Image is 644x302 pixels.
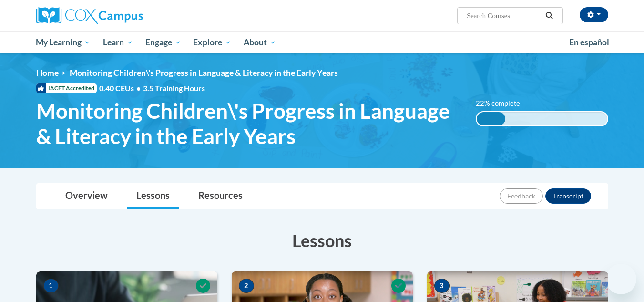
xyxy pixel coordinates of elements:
a: En español [563,32,615,52]
input: Search Courses [466,10,542,21]
a: Lessons [127,184,179,209]
a: Engage [139,31,187,53]
label: 22% complete [476,98,531,109]
span: 1 [43,279,59,293]
button: Transcript [545,188,591,204]
span: En español [569,37,609,47]
button: Feedback [500,188,543,204]
iframe: Button to launch messaging window [606,264,636,294]
a: Home [36,68,59,78]
button: Search [542,10,556,21]
span: My Learning [36,37,91,48]
span: 3 [434,279,450,293]
a: Resources [189,184,252,209]
span: 0.40 CEUs [99,83,143,94]
div: 22% complete [477,112,505,125]
a: Explore [187,31,237,53]
img: Cox Campus [36,7,143,24]
a: Cox Campus [36,7,217,24]
button: Account Settings [580,7,608,22]
span: Explore [193,37,231,48]
span: Engage [145,37,181,48]
h3: Lessons [36,229,608,252]
span: 3.5 Training Hours [143,83,205,93]
div: Main menu [22,31,623,53]
span: About [244,37,276,48]
a: Overview [56,184,117,209]
a: My Learning [30,31,97,53]
span: Learn [103,37,133,48]
span: Monitoring Children\'s Progress in Language & Literacy in the Early Years [70,68,338,78]
span: 2 [239,279,254,293]
span: Monitoring Children\'s Progress in Language & Literacy in the Early Years [36,98,462,149]
a: About [237,31,282,53]
a: Learn [97,31,139,53]
span: IACET Accredited [36,83,97,93]
span: • [136,83,141,93]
